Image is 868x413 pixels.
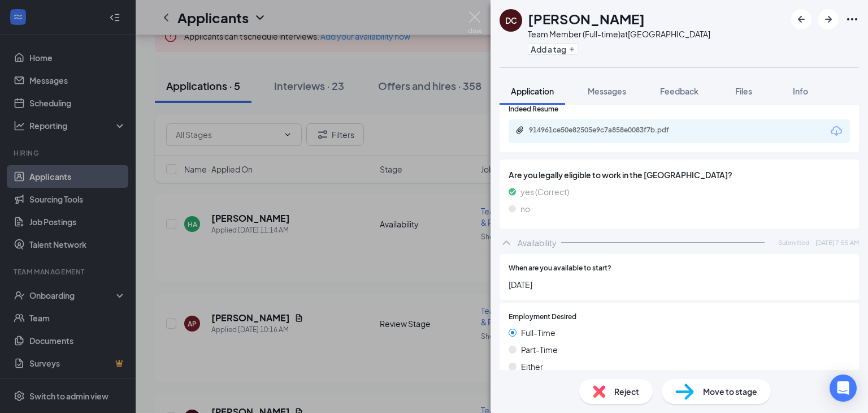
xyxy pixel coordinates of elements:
[660,86,698,96] span: Feedback
[521,343,558,356] span: Part-Time
[509,169,850,181] span: Are you legally eligible to work in the [GEOGRAPHIC_DATA]?
[778,238,811,247] span: Submitted:
[500,236,513,249] svg: ChevronUp
[509,312,576,322] span: Employment Desired
[509,278,850,291] span: [DATE]
[822,12,835,26] svg: ArrowRight
[528,9,645,28] h1: [PERSON_NAME]
[568,46,575,53] svg: Plus
[521,360,543,373] span: Either
[588,86,626,96] span: Messages
[703,385,757,398] span: Move to stage
[818,9,839,29] button: ArrowRight
[815,238,859,247] span: [DATE] 7:55 AM
[845,12,859,26] svg: Ellipses
[528,43,578,55] button: PlusAdd a tag
[509,263,611,274] span: When are you available to start?
[511,86,554,96] span: Application
[528,28,710,40] div: Team Member (Full-time) at [GEOGRAPHIC_DATA]
[735,86,752,96] span: Files
[529,126,687,135] div: 914961ce50e82505e9c7a858e0083f7b.pdf
[505,15,517,26] div: DC
[520,203,530,215] span: no
[509,104,558,115] span: Indeed Resume
[515,126,698,136] a: Paperclip914961ce50e82505e9c7a858e0083f7b.pdf
[515,126,524,135] svg: Paperclip
[518,237,557,248] div: Availability
[795,12,808,26] svg: ArrowLeftNew
[520,186,569,198] span: yes (Correct)
[521,326,555,339] span: Full-Time
[793,86,808,96] span: Info
[830,124,843,138] svg: Download
[830,375,857,402] div: Open Intercom Messenger
[791,9,811,29] button: ArrowLeftNew
[614,385,639,398] span: Reject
